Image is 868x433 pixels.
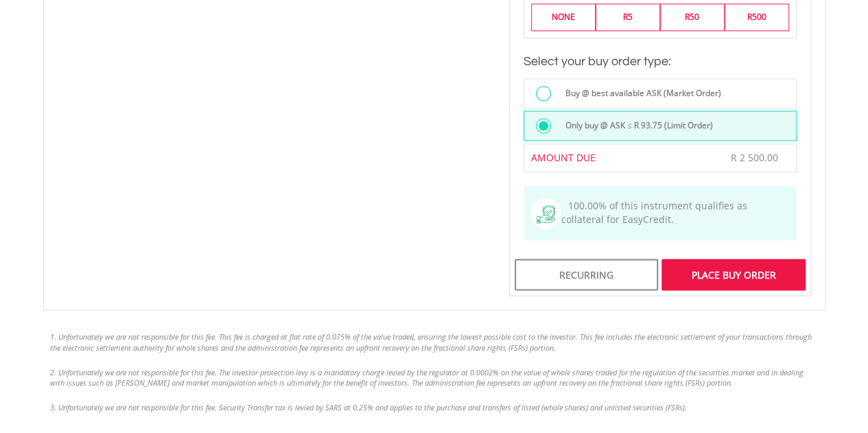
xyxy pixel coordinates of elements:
[557,86,721,101] label: Buy @ best available ASK (Market Order)
[537,205,555,224] img: collateral-qualifying-green.svg
[50,331,819,352] li: 1. Unfortunately we are not responsible for this fee. This fee is charged at flat rate of 0.075% ...
[661,259,805,290] div: Place Buy Order
[50,366,819,388] li: 2. Unfortunately we are not responsible for this fee. The investor protection levy is a mandatory...
[515,259,658,290] div: Recurring
[531,3,596,30] label: NONE
[660,3,725,30] label: R50
[725,3,789,30] label: R500
[731,151,778,164] span: R 2 500.00
[561,199,747,226] span: 100.00% of this instrument qualifies as collateral for EasyCredit.
[557,118,713,133] label: Only buy @ ASK ≤ R 93.75 (Limit Order)
[524,52,797,71] h3: Select your buy order type:
[531,151,596,164] span: AMOUNT DUE
[596,3,660,30] label: R5
[50,401,819,412] li: 3. Unfortunately we are not responsible for this fee. Security Transfer tax is levied by SARS at ...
